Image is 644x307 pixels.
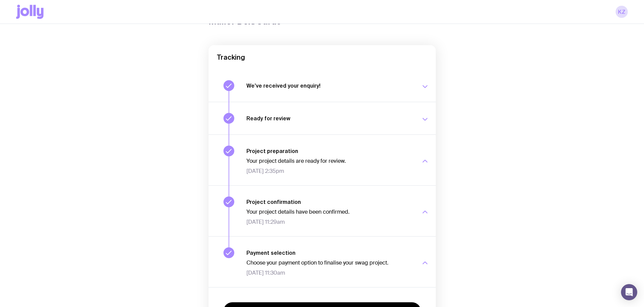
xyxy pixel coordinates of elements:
span: [DATE] 11:30am [246,270,413,276]
h3: Project preparation [246,148,413,154]
button: Project preparationYour project details are ready for review.[DATE] 2:35pm [209,134,436,185]
h2: Tracking [217,53,428,61]
h3: Ready for review [246,115,413,122]
button: We’ve received your enquiry! [209,69,436,102]
button: Ready for review [209,102,436,134]
span: [DATE] 2:35pm [246,168,413,175]
p: Your project details have been confirmed. [246,209,413,215]
h3: Project confirmation [246,198,413,205]
p: Your project details are ready for review. [246,158,413,164]
a: KZ [616,6,628,18]
p: Choose your payment option to finalise your swag project. [246,259,413,266]
span: [DATE] 11:29am [246,219,413,225]
button: Project confirmationYour project details have been confirmed.[DATE] 11:29am [209,185,436,236]
div: Open Intercom Messenger [621,284,637,300]
button: Payment selectionChoose your payment option to finalise your swag project.[DATE] 11:30am [209,236,436,287]
h3: We’ve received your enquiry! [246,82,413,89]
h3: Payment selection [246,249,413,256]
